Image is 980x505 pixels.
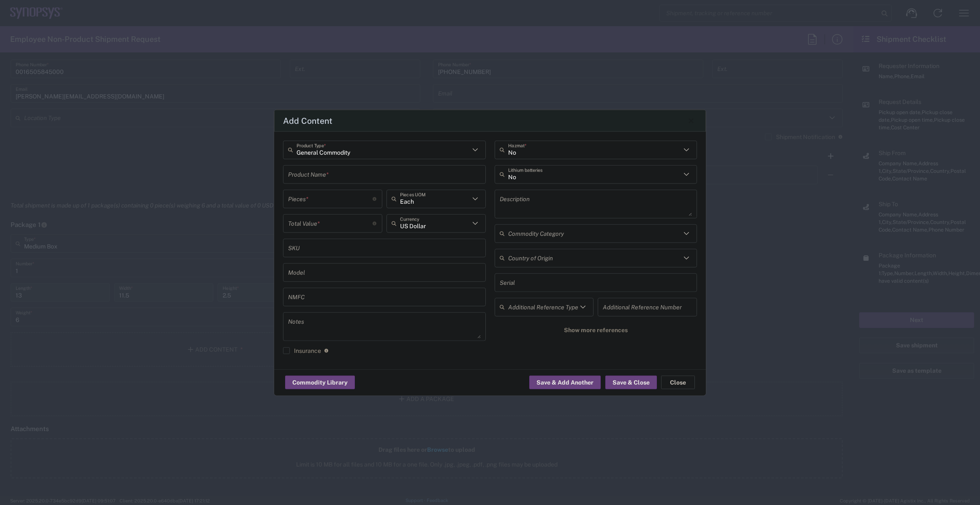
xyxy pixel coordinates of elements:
[285,376,355,389] button: Commodity Library
[685,115,697,126] button: Close
[564,326,628,334] span: Show more references
[529,376,601,389] button: Save & Add Another
[283,347,321,354] label: Insurance
[283,115,332,127] h4: Add Content
[605,376,657,389] button: Save & Close
[661,376,695,389] button: Close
